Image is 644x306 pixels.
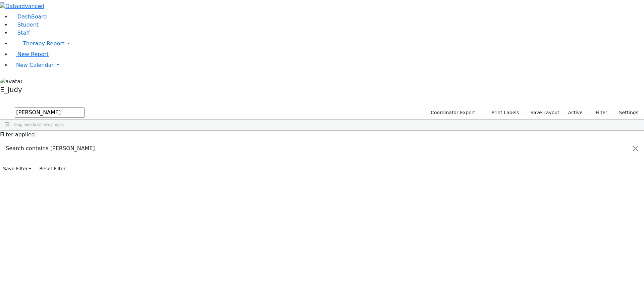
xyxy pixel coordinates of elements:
[23,40,64,47] span: Therapy Report
[527,107,562,118] button: Save Layout
[17,21,39,28] span: Student
[11,37,644,50] a: Therapy Report
[565,107,586,118] label: Active
[11,21,39,28] a: Student
[610,107,641,118] button: Settings
[11,30,30,36] a: Staff
[587,107,610,118] button: Filter
[11,58,644,72] a: New Calendar
[628,139,644,158] button: Close
[15,107,85,118] input: Search
[17,51,49,57] span: New Report
[17,30,30,36] span: Staff
[16,62,54,68] span: New Calendar
[14,122,64,127] span: Drag here to set row groups
[426,107,478,118] button: Coordinator Export
[36,164,68,174] button: Reset Filter
[17,13,47,20] span: DashBoard
[11,13,47,20] a: DashBoard
[11,51,49,57] a: New Report
[484,107,522,118] button: Print Labels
